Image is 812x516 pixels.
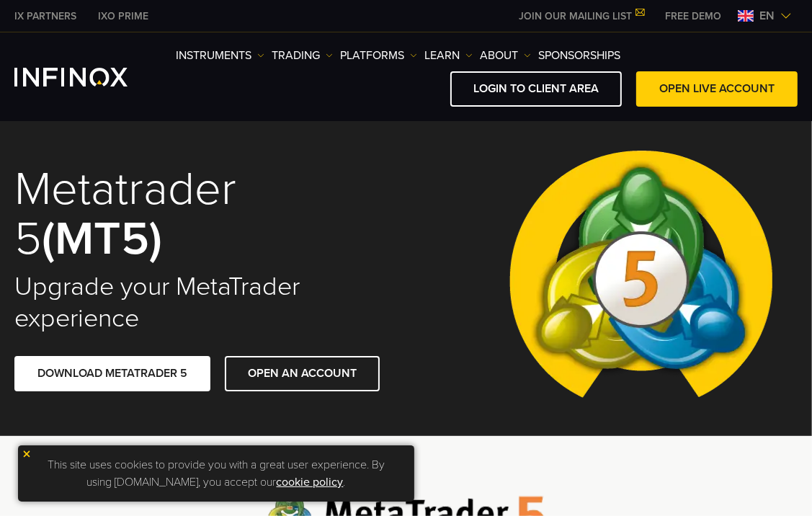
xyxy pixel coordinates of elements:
[340,47,417,64] a: PLATFORMS
[176,47,264,64] a: Instruments
[14,271,391,334] h2: Upgrade your MetaTrader experience
[277,475,344,489] a: cookie policy
[480,47,531,64] a: ABOUT
[754,7,780,25] span: en
[636,71,798,107] a: OPEN LIVE ACCOUNT
[654,9,732,24] a: INFINOX MENU
[450,71,622,107] a: LOGIN TO CLIENT AREA
[272,47,333,64] a: TRADING
[538,47,620,64] a: SPONSORSHIPS
[508,10,654,22] a: JOIN OUR MAILING LIST
[225,356,380,391] a: OPEN AN ACCOUNT
[25,453,407,494] p: This site uses cookies to provide you with a great user experience. By using [DOMAIN_NAME], you a...
[424,47,473,64] a: Learn
[4,9,87,24] a: INFINOX
[14,165,391,264] h1: Metatrader 5
[498,120,784,436] img: Meta Trader 5
[42,210,162,267] strong: (MT5)
[22,449,32,459] img: yellow close icon
[14,68,161,86] a: INFINOX Logo
[87,9,159,24] a: INFINOX
[14,356,210,391] a: DOWNLOAD METATRADER 5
